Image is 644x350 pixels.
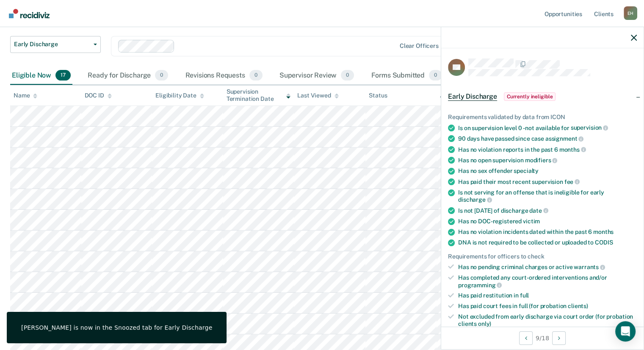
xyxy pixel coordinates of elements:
span: programming [458,282,502,289]
span: clients) [568,303,588,309]
span: 0 [155,70,168,81]
div: Is not [DATE] of discharge [458,207,637,214]
div: Requirements for officers to check [448,253,637,260]
div: [PERSON_NAME] is now in the Snoozed tab for Early Discharge [21,324,212,331]
div: Early DischargeCurrently ineligible [441,83,644,110]
span: victim [523,218,540,225]
div: Has paid restitution in [458,292,637,299]
span: CODIS [595,239,613,246]
div: Has completed any court-ordered interventions and/or [458,274,637,289]
div: E H [624,6,637,20]
span: modifiers [525,157,558,164]
div: 9 / 18 [441,327,644,349]
div: Is on supervision level 0 - not available for [458,124,637,132]
div: Has no pending criminal charges or active [458,263,637,271]
div: Last Viewed [297,92,338,99]
div: Status [369,92,387,99]
span: full [520,292,529,299]
div: Revisions Requests [183,67,264,85]
div: Ready for Discharge [86,67,170,85]
img: Recidiviz [9,9,50,18]
span: supervision [571,124,608,131]
div: Has no DOC-registered [458,218,637,225]
div: DNA is not required to be collected or uploaded to [458,239,637,246]
div: Eligibility Date [155,92,204,99]
span: date [529,207,548,214]
div: Is not serving for an offense that is ineligible for early [458,189,637,203]
span: Early Discharge [14,41,90,48]
div: Not excluded from early discharge via court order (for probation clients [458,313,637,328]
span: fee [564,178,580,185]
span: 0 [429,70,442,81]
span: warrants [574,264,605,270]
span: only) [478,320,491,327]
div: Has no sex offender [458,167,637,175]
div: Clear officers [400,42,439,50]
button: Profile dropdown button [624,6,637,20]
div: Has no violation reports in the past 6 [458,146,637,153]
span: specialty [514,167,539,174]
div: Requirements validated by data from ICON [448,114,637,121]
span: months [559,146,586,153]
span: Early Discharge [448,92,497,101]
span: assignment [545,135,583,142]
div: Has paid court fees in full (for probation [458,303,637,310]
div: Assigned to [440,92,480,99]
div: Name [14,92,37,99]
span: discharge [458,196,492,203]
span: 17 [55,70,71,81]
div: 90 days have passed since case [458,135,637,142]
span: Currently ineligible [504,92,556,101]
button: Next Opportunity [552,331,566,345]
button: Previous Opportunity [519,331,533,345]
span: 0 [341,70,354,81]
span: 0 [249,70,263,81]
div: Open Intercom Messenger [615,321,636,342]
div: Forms Submitted [369,67,444,85]
div: Has paid their most recent supervision [458,178,637,186]
div: Has no open supervision [458,156,637,164]
div: Eligible Now [10,67,72,85]
div: Supervision Termination Date [227,88,291,103]
div: DOC ID [85,92,112,99]
div: Supervisor Review [278,67,356,85]
div: Has no violation incidents dated within the past 6 [458,228,637,236]
span: months [593,228,614,235]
